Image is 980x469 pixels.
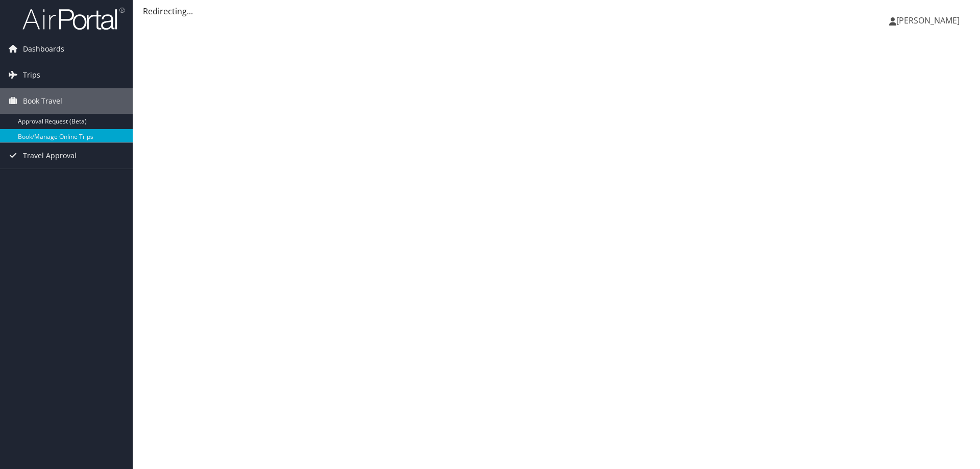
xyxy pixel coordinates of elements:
[23,62,40,88] span: Trips
[23,88,62,114] span: Book Travel
[23,36,64,62] span: Dashboards
[143,5,970,17] div: Redirecting...
[896,15,960,26] span: [PERSON_NAME]
[23,143,77,168] span: Travel Approval
[889,5,970,36] a: [PERSON_NAME]
[22,7,125,31] img: airportal-logo.png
